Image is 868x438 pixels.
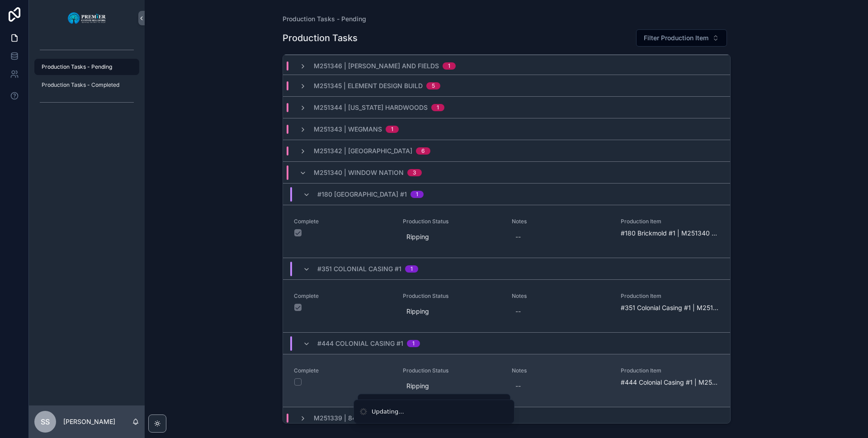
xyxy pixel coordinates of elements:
[34,59,139,75] a: Production Tasks - Pending
[406,307,497,316] span: Ripping
[403,367,501,374] span: Production Status
[512,218,610,225] span: Notes
[41,416,50,427] span: SS
[403,218,501,225] span: Production Status
[406,381,497,391] span: Ripping
[294,218,392,225] span: Complete
[448,62,450,70] div: 1
[621,303,719,312] span: #351 Colonial Casing #1 | M251340 | Window Nation
[317,190,407,199] span: #180 [GEOGRAPHIC_DATA] #1
[283,279,730,332] a: CompleteProduction StatusRippingNotes--Production Item#351 Colonial Casing #1 | M251340 | Window ...
[416,191,418,198] div: 1
[515,307,521,316] div: --
[317,339,403,348] span: #444 Colonial Casing #1
[413,169,416,176] div: 3
[621,229,719,238] span: #180 Brickmold #1 | M251340 | Window Nation
[406,232,497,241] span: Ripping
[283,205,730,258] a: CompleteProduction StatusRippingNotes--Production Item#180 Brickmold #1 | M251340 | Window Nation
[283,14,366,24] a: Production Tasks - Pending
[621,218,719,225] span: Production Item
[512,292,610,300] span: Notes
[314,81,423,90] span: M251345 | Element Design Build
[314,146,412,155] span: M251342 | [GEOGRAPHIC_DATA]
[34,77,139,93] a: Production Tasks - Completed
[621,292,719,300] span: Production Item
[432,82,435,89] div: 5
[515,232,521,241] div: --
[314,414,384,423] span: M251339 | 84 Lumber
[621,367,719,374] span: Production Item
[283,354,730,407] a: CompleteProduction StatusRippingNotes--Production Item#444 Colonial Casing #1 | M251340 | Window ...
[294,367,392,374] span: Complete
[67,11,107,25] img: App logo
[42,63,112,71] span: Production Tasks - Pending
[410,265,413,273] div: 1
[294,292,392,300] span: Complete
[42,81,119,89] span: Production Tasks - Completed
[29,36,145,121] div: scrollable content
[314,61,439,71] span: M251346 | [PERSON_NAME] and Fields
[314,103,428,112] span: M251344 | [US_STATE] Hardwoods
[314,125,382,134] span: M251343 | Wegmans
[512,367,610,374] span: Notes
[283,32,358,44] h1: Production Tasks
[372,407,404,416] div: Updating...
[437,104,439,111] div: 1
[63,417,115,426] p: [PERSON_NAME]
[317,264,401,273] span: #351 Colonial Casing #1
[644,33,708,42] span: Filter Production Item
[421,147,425,155] div: 6
[515,381,521,391] div: --
[636,29,727,47] button: Select Button
[403,292,501,300] span: Production Status
[412,340,415,347] div: 1
[621,378,719,387] span: #444 Colonial Casing #1 | M251340 | Window Nation
[391,126,393,133] div: 1
[314,168,404,177] span: M251340 | Window Nation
